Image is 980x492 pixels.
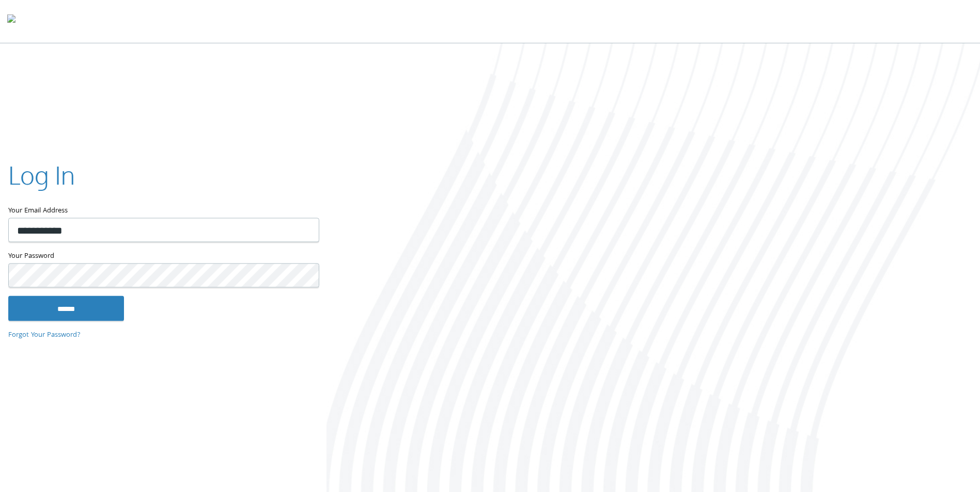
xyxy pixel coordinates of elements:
[299,224,311,236] keeper-lock: Open Keeper Popup
[299,269,311,282] keeper-lock: Open Keeper Popup
[8,251,318,264] label: Your Password
[7,11,15,31] img: todyl-logo-dark.svg
[8,158,75,192] h2: Log In
[8,330,81,341] a: Forgot Your Password?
